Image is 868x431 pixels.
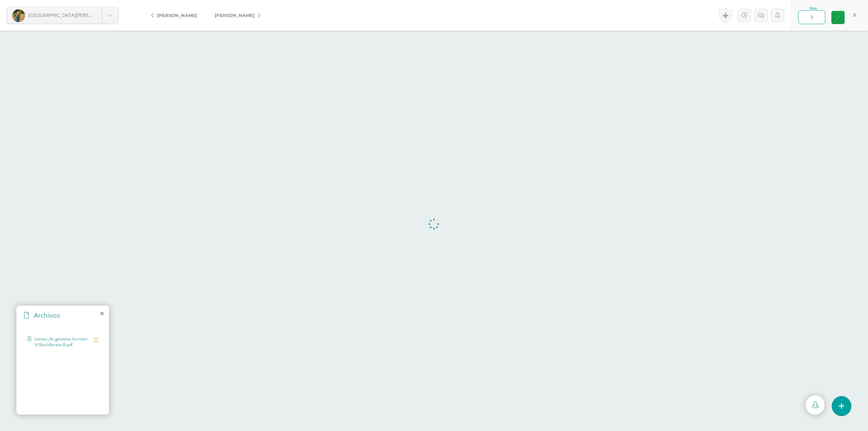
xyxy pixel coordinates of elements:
span: [GEOGRAPHIC_DATA][PERSON_NAME][GEOGRAPHIC_DATA] [28,12,161,18]
a: [PERSON_NAME] [146,7,206,23]
span: Archivos [34,311,60,320]
span: Lentes_de_gelatina_formato IV Bachillerato B.pdf [35,336,90,348]
img: 92b8c1b4fe9f98f357c24f1f313a71a6.png [12,9,25,22]
input: 0-15.0 [798,11,825,24]
span: [PERSON_NAME] [157,13,197,18]
span: [PERSON_NAME] [215,13,255,18]
a: [PERSON_NAME] [206,7,266,23]
a: [GEOGRAPHIC_DATA][PERSON_NAME][GEOGRAPHIC_DATA] [7,7,118,24]
div: Nota [798,6,828,10]
i: close [100,311,104,316]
